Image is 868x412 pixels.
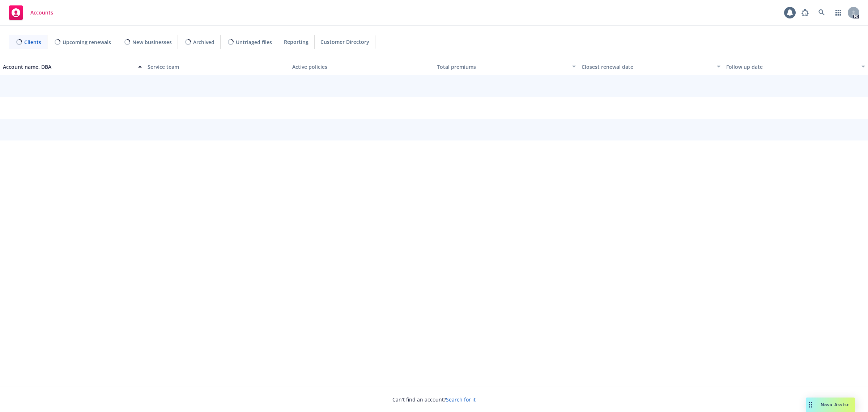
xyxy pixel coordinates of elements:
span: Reporting [284,38,309,46]
button: Follow up date [723,58,868,75]
a: Accounts [6,3,56,23]
div: Service team [148,63,286,71]
a: Switch app [831,5,846,20]
span: Upcoming renewals [63,38,111,46]
button: Nova Assist [806,398,855,412]
span: Archived [193,38,214,46]
div: Follow up date [726,63,857,71]
button: Total premiums [434,58,579,75]
span: Accounts [30,10,53,16]
div: Closest renewal date [582,63,712,71]
div: Total premiums [437,63,568,71]
button: Active policies [289,58,434,75]
a: Report a Bug [798,5,812,20]
span: Untriaged files [236,38,272,46]
span: New businesses [132,38,172,46]
div: Drag to move [806,398,815,412]
span: Nova Assist [821,402,849,408]
span: Clients [24,38,41,46]
span: Customer Directory [320,38,369,46]
span: Can't find an account? [392,396,476,403]
a: Search [814,5,829,20]
button: Service team [145,58,289,75]
div: Account name, DBA [3,63,134,71]
div: Active policies [292,63,431,71]
button: Closest renewal date [579,58,723,75]
a: Search for it [446,396,476,403]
